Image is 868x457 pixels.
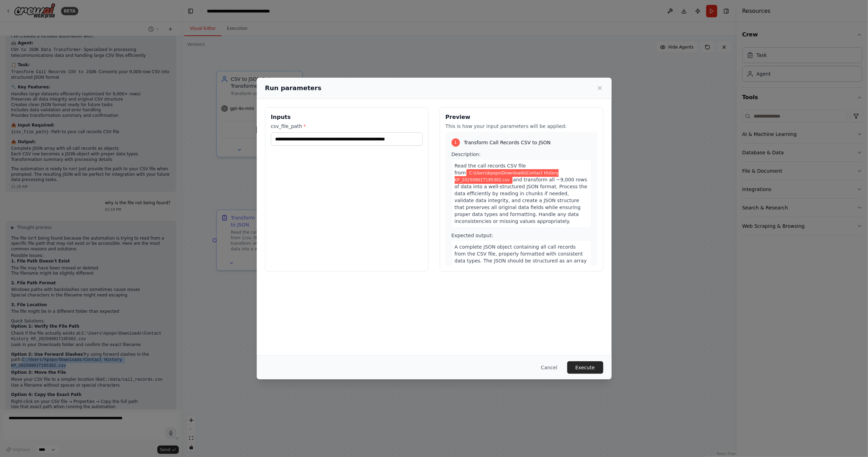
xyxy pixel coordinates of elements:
h3: Inputs [271,113,423,121]
span: A complete JSON object containing all call records from the CSV file, properly formatted with con... [455,244,587,305]
button: Execute [567,361,603,374]
span: Transform Call Records CSV to JSON [464,139,551,146]
label: csv_file_path [271,123,423,130]
span: Read the call records CSV file from [455,163,526,175]
h3: Preview [446,113,597,121]
span: Expected output: [451,233,493,238]
div: 1 [451,138,460,147]
h2: Run parameters [265,83,322,93]
p: This is how your input parameters will be applied: [446,123,597,130]
span: Variable: csv_file_path [455,169,559,184]
button: Cancel [535,361,563,374]
span: and transform all ~9,000 rows of data into a well-structured JSON format. Process the data effici... [455,177,587,224]
span: Description: [451,152,481,157]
